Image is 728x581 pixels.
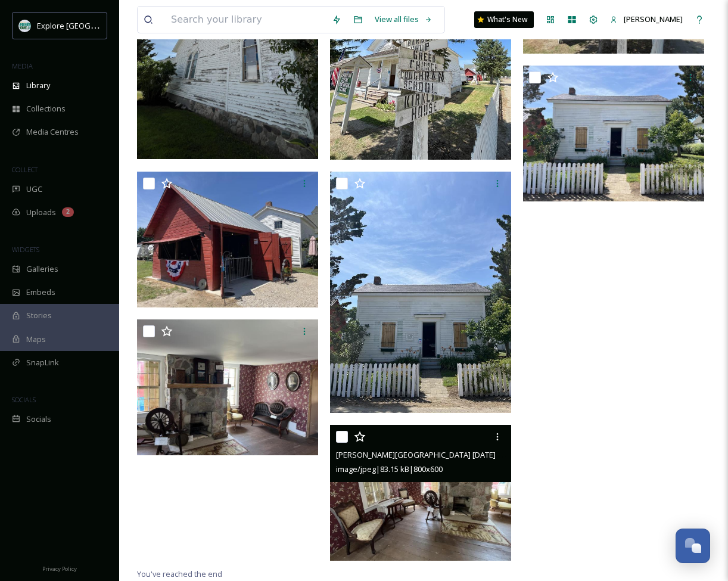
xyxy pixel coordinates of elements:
[330,425,511,561] img: Livingston Centre Historical Village July 2025 (24).jpg
[62,207,74,217] div: 2
[26,103,66,114] span: Collections
[624,14,683,24] span: [PERSON_NAME]
[42,561,77,575] a: Privacy Policy
[330,172,511,413] img: Livingston Centre Historical Village July 2025 (19).jpg
[336,449,522,460] span: [PERSON_NAME][GEOGRAPHIC_DATA] [DATE] (24).jpg
[12,395,36,404] span: SOCIALS
[26,126,79,138] span: Media Centres
[369,8,438,31] a: View all files
[137,172,318,307] img: Livingston Centre Historical Village July 2025.jpg
[474,11,534,28] a: What's New
[336,464,443,474] span: image/jpeg | 83.15 kB | 800 x 600
[26,184,42,195] span: UGC
[26,287,55,298] span: Embeds
[12,245,39,254] span: WIDGETS
[37,20,201,31] span: Explore [GEOGRAPHIC_DATA][PERSON_NAME]
[19,20,31,32] img: 67e7af72-b6c8-455a-acf8-98e6fe1b68aa.avif
[42,565,77,573] span: Privacy Policy
[12,61,33,70] span: MEDIA
[26,357,59,368] span: SnapLink
[26,263,58,275] span: Galleries
[165,7,326,33] input: Search your library
[523,66,704,201] img: Livingston Centre Historical Village July 2025 (14).jpg
[26,80,50,91] span: Library
[26,310,52,321] span: Stories
[604,8,689,31] a: [PERSON_NAME]
[12,165,38,174] span: COLLECT
[137,319,318,455] img: Livingston Centre Historical Village July 2025 (4).jpg
[26,207,56,218] span: Uploads
[26,414,51,425] span: Socials
[676,529,710,563] button: Open Chat
[26,334,46,345] span: Maps
[137,568,222,579] span: You've reached the end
